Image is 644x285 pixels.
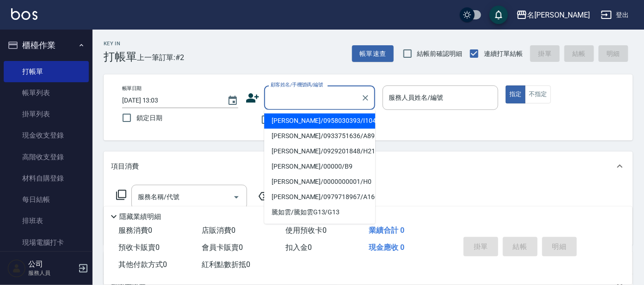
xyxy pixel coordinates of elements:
span: 其他付款方式 0 [118,260,167,269]
span: 上一筆訂單:#2 [137,52,185,63]
span: 店販消費 0 [202,226,236,235]
label: 顧客姓名/手機號碼/編號 [271,81,323,88]
a: 掛單列表 [4,103,89,125]
span: 服務消費 0 [118,226,152,235]
h3: 打帳單 [104,50,137,63]
button: Choose date, selected date is 2025-10-15 [222,90,244,112]
li: [PERSON_NAME]/g26/[PERSON_NAME] [264,220,375,236]
span: 紅利點數折抵 0 [202,260,251,269]
p: 隱藏業績明細 [119,212,161,222]
span: 鎖定日期 [136,113,162,123]
img: Logo [11,8,37,20]
span: 現金應收 0 [369,243,405,252]
button: save [489,6,508,24]
li: [PERSON_NAME]/0958030393/I104 [264,114,375,129]
span: 預收卡販賣 0 [118,243,160,252]
span: 扣入金 0 [285,243,312,252]
button: 帳單速查 [352,45,394,62]
p: 服務人員 [28,269,75,277]
a: 帳單列表 [4,82,89,103]
a: 現場電腦打卡 [4,232,89,253]
div: 名[PERSON_NAME] [527,9,590,21]
h5: 公司 [28,260,75,269]
li: [PERSON_NAME]/00000/B9 [264,159,375,175]
button: 名[PERSON_NAME] [513,6,594,24]
a: 排班表 [4,210,89,231]
li: [PERSON_NAME]/0979718967/A160 [264,190,375,205]
a: 打帳單 [4,61,89,82]
a: 現金收支登錄 [4,125,89,146]
a: 高階收支登錄 [4,146,89,168]
button: Open [229,190,244,205]
input: YYYY/MM/DD hh:mm [122,93,218,108]
span: 結帳前確認明細 [417,49,463,59]
span: 會員卡販賣 0 [202,243,243,252]
li: 騰如雲/騰如雲G13/G13 [264,205,375,220]
li: [PERSON_NAME]/0933751636/A89 [264,129,375,144]
button: 不指定 [525,85,551,103]
li: [PERSON_NAME]/0929201848/H21 [264,144,375,159]
a: 材料自購登錄 [4,168,89,189]
span: 使用預收卡 0 [285,226,327,235]
img: Person [7,259,26,278]
button: 登出 [597,6,633,24]
span: 連續打單結帳 [484,49,523,59]
div: 項目消費 [104,152,633,181]
h2: Key In [104,41,137,47]
label: 帳單日期 [122,85,142,92]
li: [PERSON_NAME]/0000000001/H0 [264,175,375,190]
button: 櫃檯作業 [4,33,89,57]
p: 項目消費 [111,162,139,171]
button: Clear [359,91,372,104]
button: 指定 [506,85,526,103]
a: 每日結帳 [4,189,89,210]
span: 業績合計 0 [369,226,405,235]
